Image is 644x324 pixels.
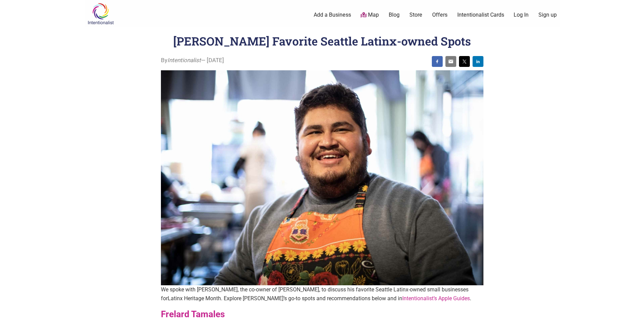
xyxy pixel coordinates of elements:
h1: [PERSON_NAME] Favorite Seattle Latinx-owned Spots [173,33,471,49]
a: Intentionalist Cards [457,11,504,19]
a: Store [409,11,422,19]
a: Offers [432,11,447,19]
a: Map [361,11,379,19]
img: linkedin sharing button [475,59,481,64]
a: Add a Business [314,11,351,19]
p: We spoke with [PERSON_NAME], the co-owner of [PERSON_NAME], to discuss his favorite Seattle Latin... [161,285,483,303]
img: twitter sharing button [462,59,467,64]
a: Intentionalist’s Apple Guides [402,295,470,302]
span: By — [DATE] [161,56,224,65]
img: email sharing button [448,59,454,64]
a: Blog [389,11,400,19]
a: Frelard Tamales [161,309,225,319]
a: Log In [514,11,529,19]
a: Sign up [538,11,557,19]
img: Intentionalist [85,3,117,25]
img: facebook sharing button [435,59,440,64]
img: Picture of Osbaldo Hernandez wearing an apron. [161,70,483,286]
i: Intentionalist [167,57,201,64]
